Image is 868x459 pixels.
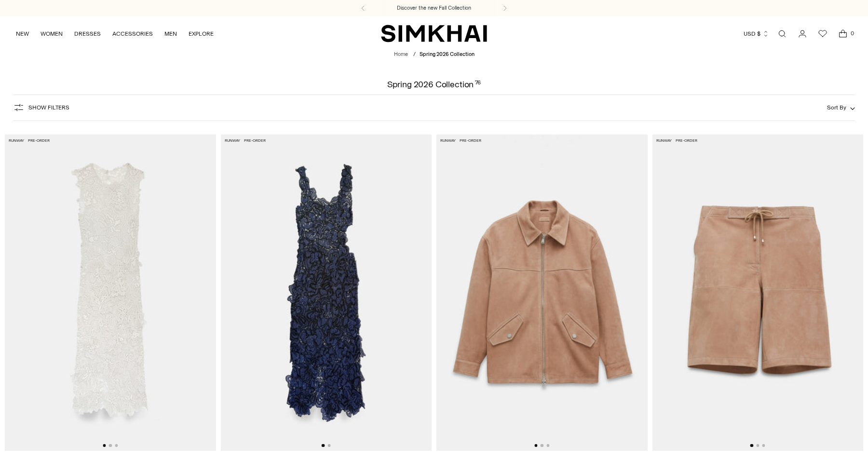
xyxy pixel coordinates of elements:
[475,80,481,89] div: 76
[322,444,325,447] button: Go to slide 1
[827,102,855,113] button: Sort By
[848,29,856,38] span: 0
[813,24,832,43] a: Wishlist
[189,23,214,44] a: EXPLORE
[381,24,487,43] a: SIMKHAI
[16,23,29,44] a: NEW
[397,4,471,12] a: Discover the new Fall Collection
[420,51,475,57] span: Spring 2026 Collection
[327,444,330,447] button: Go to slide 2
[773,24,792,43] a: Open search modal
[112,23,153,44] a: ACCESSORIES
[221,135,432,451] img: Corinna Lace Midi Dress
[652,135,864,451] img: Whitaker Track Short
[115,444,118,447] button: Go to slide 3
[109,444,112,447] button: Go to slide 2
[28,104,69,111] span: Show Filters
[744,23,769,44] button: USD $
[833,24,853,43] a: Open cart modal
[534,444,537,447] button: Go to slide 1
[5,135,216,451] img: Dahlia Lace Midi Dress
[164,23,177,44] a: MEN
[394,51,475,59] nav: breadcrumbs
[762,444,765,447] button: Go to slide 3
[546,444,549,447] button: Go to slide 3
[13,100,69,115] button: Show Filters
[541,444,543,447] button: Go to slide 2
[103,444,106,447] button: Go to slide 1
[793,24,812,43] a: Go to the account page
[74,23,101,44] a: DRESSES
[387,80,481,89] h1: Spring 2026 Collection
[41,23,63,44] a: WOMEN
[750,444,753,447] button: Go to slide 1
[413,51,416,59] div: /
[827,104,846,111] span: Sort By
[394,51,408,57] a: Home
[436,135,648,451] img: Aslan Long Suede Jacket
[756,444,759,447] button: Go to slide 2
